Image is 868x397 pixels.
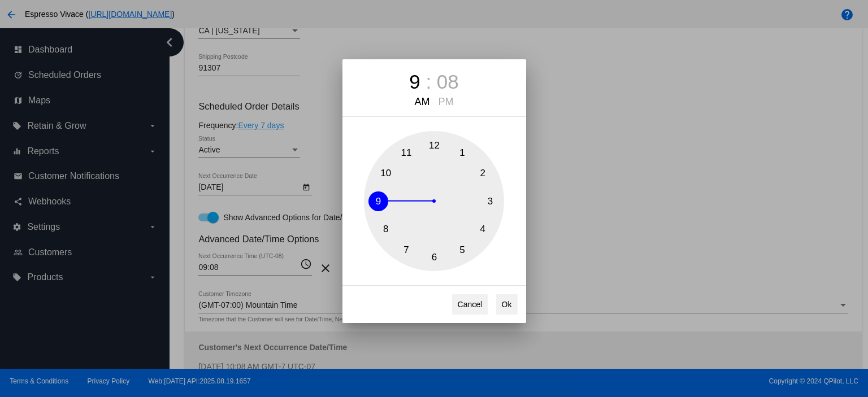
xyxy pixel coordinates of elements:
[453,240,472,260] button: 5
[409,71,420,93] div: 9
[376,164,396,184] button: 10
[437,71,459,93] div: 08
[424,136,444,155] button: 12
[496,294,518,315] button: Ok
[480,191,500,211] button: 3
[452,294,488,315] button: Cancel
[368,191,388,211] button: 9
[436,96,457,108] div: PM
[376,220,396,239] button: 8
[397,143,416,163] button: 11
[424,247,444,267] button: 6
[473,220,493,239] button: 4
[426,71,431,93] span: :
[473,164,493,184] button: 2
[397,240,416,260] button: 7
[411,96,432,108] div: AM
[453,143,472,163] button: 1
